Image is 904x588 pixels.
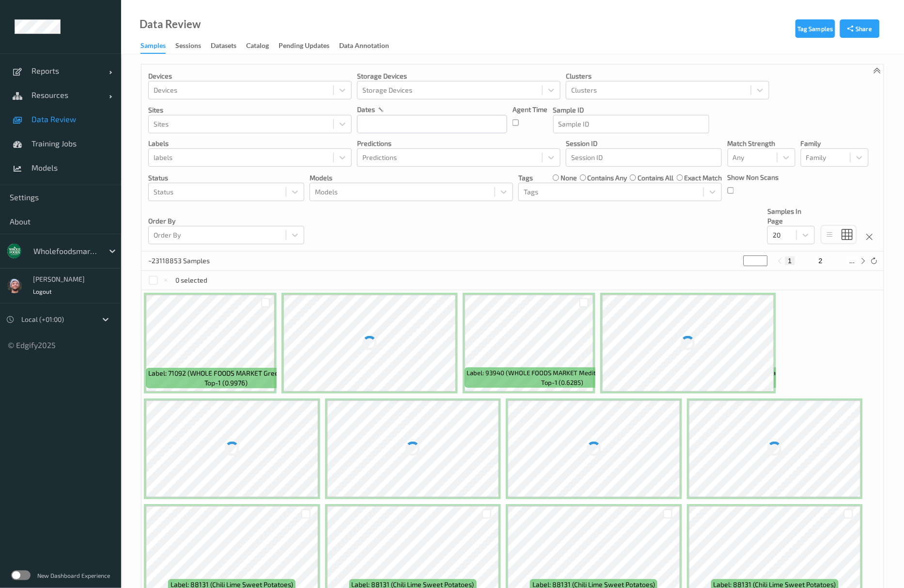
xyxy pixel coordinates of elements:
[279,39,339,53] a: Pending Updates
[684,173,722,183] label: exact match
[148,216,304,226] p: Order By
[211,41,236,53] div: Datasets
[588,173,627,183] label: contains any
[638,173,674,183] label: contains all
[357,105,375,114] p: dates
[211,39,246,53] a: Datasets
[801,139,869,148] p: Family
[840,19,880,38] button: Share
[148,139,352,148] p: labels
[846,256,858,265] button: ...
[148,368,303,378] span: Label: 71092 (WHOLE FOODS MARKET Greek Salad)
[246,39,279,53] a: Catalog
[339,39,399,53] a: Data Annotation
[140,39,175,54] a: Samples
[339,41,389,53] div: Data Annotation
[310,173,513,183] p: Models
[140,19,201,29] div: Data Review
[140,41,166,54] div: Samples
[795,19,835,38] button: Tag Samples
[553,105,709,115] p: Sample ID
[566,71,769,81] p: Clusters
[175,39,211,53] a: Sessions
[816,256,826,265] button: 2
[767,207,815,226] p: Samples In Page
[148,256,221,266] p: ~23118853 Samples
[561,173,577,183] label: none
[518,173,533,183] p: Tags
[148,173,304,183] p: Status
[541,378,583,387] span: top-1 (0.6285)
[246,41,269,53] div: Catalog
[785,256,795,265] button: 1
[148,105,352,115] p: Sites
[566,139,722,148] p: Session ID
[176,275,208,285] p: 0 selected
[357,139,561,148] p: Predictions
[204,378,248,388] span: top-1 (0.9976)
[728,139,795,148] p: Match Strength
[467,368,658,378] span: Label: 93940 (WHOLE FOODS MARKET Mediterranean Tuna Salad)
[728,173,779,182] p: Show Non Scans
[513,105,547,114] p: Agent Time
[175,41,201,53] div: Sessions
[148,71,352,81] p: Devices
[357,71,561,81] p: Storage Devices
[279,41,329,53] div: Pending Updates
